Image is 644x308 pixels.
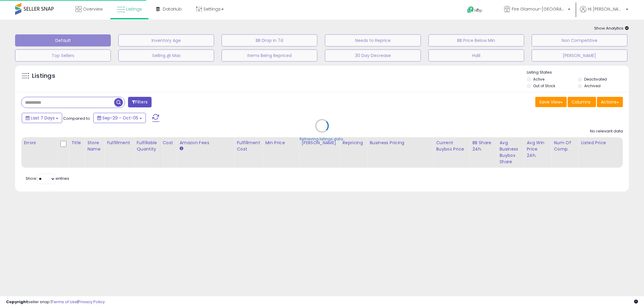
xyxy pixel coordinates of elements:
button: Inventory Age [118,34,214,46]
div: Retrieving listings data.. [300,136,345,142]
span: Fire Glamour-[GEOGRAPHIC_DATA] [512,6,566,12]
button: 30 Day Decrease [325,49,421,62]
button: Halil [428,49,524,62]
span: Overview [83,6,103,12]
a: Help [462,2,494,20]
button: BB Price Below Min [428,34,524,46]
button: Top Sellers [15,49,111,62]
span: Listings [126,6,142,12]
span: Help [474,8,482,13]
span: Show Analytics [594,25,629,31]
button: Items Being Repriced [222,49,317,62]
a: Hi [PERSON_NAME] [580,6,628,20]
button: Non Competitive [532,34,627,46]
button: [PERSON_NAME] [532,49,627,62]
button: Default [15,34,111,46]
span: Hi [PERSON_NAME] [588,6,624,12]
button: Needs to Reprice [325,34,421,46]
span: DataHub [163,6,182,12]
button: BB Drop in 7d [222,34,317,46]
i: Get Help [467,6,474,14]
button: Selling @ Max [118,49,214,62]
